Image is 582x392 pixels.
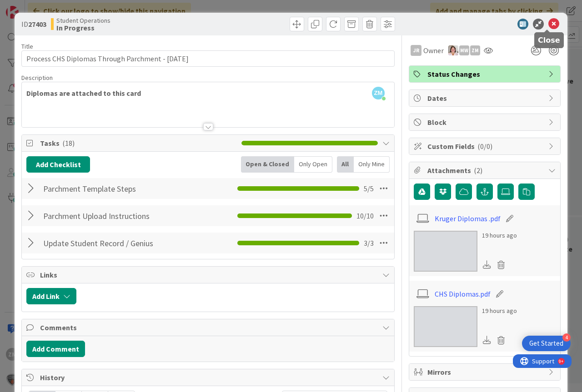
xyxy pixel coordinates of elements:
span: 5 / 5 [364,183,374,194]
input: type card name here... [21,50,395,67]
div: Only Mine [354,156,390,173]
div: All [337,156,354,173]
button: Add Checklist [26,156,90,173]
b: 27403 [28,20,46,29]
span: History [40,372,378,383]
div: JR [411,45,421,56]
input: Add Checklist... [40,208,191,224]
span: ZM [372,87,385,99]
input: Add Checklist... [40,235,191,251]
div: 9+ [46,4,50,11]
span: Mirrors [427,367,544,377]
strong: Diplomas are attached to this card [26,89,141,98]
span: Links [40,269,378,280]
span: Attachments [427,165,544,176]
a: Kruger Diplomas .pdf [435,213,501,224]
div: 4 [562,333,571,342]
div: Download [482,334,492,346]
div: 19 hours ago [482,306,517,316]
span: Status Changes [427,69,544,79]
span: 10 / 10 [356,210,374,221]
h5: Close [538,36,560,45]
span: ( 2 ) [474,166,482,175]
div: 19 hours ago [482,231,517,240]
span: Custom Fields [427,141,544,152]
span: 3 / 3 [364,238,374,248]
span: ( 18 ) [62,139,75,148]
span: Owner [423,45,444,56]
span: Tasks [40,138,237,149]
input: Add Checklist... [40,180,191,197]
div: Open Get Started checklist, remaining modules: 4 [522,336,571,351]
button: Add Comment [26,341,85,357]
div: Only Open [294,156,332,173]
div: Open & Closed [241,156,294,173]
div: MW [459,45,469,55]
span: Block [427,117,544,128]
img: EW [448,45,458,55]
b: In Progress [56,24,110,31]
div: ZM [470,45,480,55]
label: Title [21,42,33,50]
span: Comments [40,322,378,333]
div: Download [482,259,492,271]
button: Add Link [26,288,76,304]
div: Get Started [529,339,563,348]
a: CHS Diplomas.pdf [435,288,491,299]
span: Support [19,1,41,12]
span: Description [21,74,53,82]
span: Dates [427,93,544,104]
span: ID [21,19,46,30]
span: ( 0/0 ) [477,142,492,151]
span: Student Operations [56,17,110,24]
